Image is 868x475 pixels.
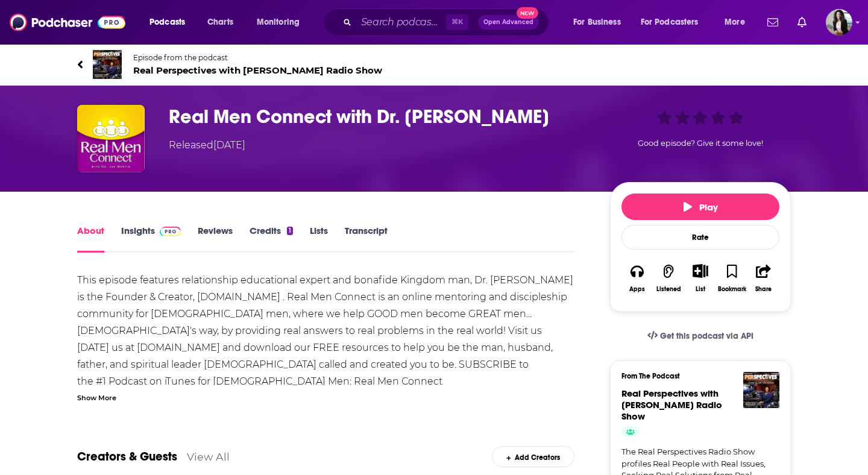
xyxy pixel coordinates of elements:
[633,13,716,32] button: open menu
[684,201,718,213] span: Play
[638,321,763,351] a: Get this podcast via API
[160,227,181,236] img: Podchaser Pro
[250,225,293,253] a: Credits1
[826,9,852,36] img: User Profile
[187,450,230,463] a: View All
[356,13,446,32] input: Search podcasts, credits, & more...
[446,14,468,30] span: ⌘ K
[310,225,328,253] a: Lists
[641,14,699,31] span: For Podcasters
[248,13,315,32] button: open menu
[517,7,538,19] span: New
[77,272,574,407] div: This episode features relationship educational expert and bonafide Kingdom man, Dr. [PERSON_NAME]...
[492,446,574,467] div: Add Creators
[638,139,763,148] span: Good episode? Give it some love!
[141,13,201,32] button: open menu
[688,264,712,277] button: Show More Button
[198,225,233,253] a: Reviews
[621,193,779,220] button: Play
[656,286,681,293] div: Listened
[345,225,388,253] a: Transcript
[200,13,241,32] a: Charts
[621,225,779,250] div: Rate
[573,14,621,31] span: For Business
[826,9,852,36] span: Logged in as ElizabethCole
[725,14,745,31] span: More
[621,388,722,422] a: Real Perspectives with LeTonya Moore Radio Show
[77,225,104,253] a: About
[169,105,591,128] h1: Real Men Connect with Dr. Joe Martin
[121,225,181,253] a: InsightsPodchaser Pro
[77,105,145,172] img: Real Men Connect with Dr. Joe Martin
[287,227,293,235] div: 1
[696,285,705,293] div: List
[77,449,177,464] a: Creators & Guests
[133,64,382,76] span: Real Perspectives with [PERSON_NAME] Radio Show
[169,138,245,153] div: Released [DATE]
[653,256,684,300] button: Listened
[478,15,539,30] button: Open AdvancedNew
[716,13,760,32] button: open menu
[685,256,716,300] div: Show More ButtonList
[483,19,533,25] span: Open Advanced
[77,50,791,79] a: Real Perspectives with LeTonya Moore Radio ShowEpisode from the podcastReal Perspectives with [PE...
[748,256,779,300] button: Share
[763,12,783,33] a: Show notifications dropdown
[621,372,770,380] h3: From The Podcast
[335,8,561,36] div: Search podcasts, credits, & more...
[207,14,233,31] span: Charts
[565,13,636,32] button: open menu
[149,14,185,31] span: Podcasts
[10,11,125,34] img: Podchaser - Follow, Share and Rate Podcasts
[621,388,722,422] span: Real Perspectives with [PERSON_NAME] Radio Show
[660,331,753,341] span: Get this podcast via API
[716,256,747,300] button: Bookmark
[621,256,653,300] button: Apps
[629,286,645,293] div: Apps
[793,12,811,33] a: Show notifications dropdown
[755,286,772,293] div: Share
[718,286,746,293] div: Bookmark
[133,53,382,62] span: Episode from the podcast
[743,372,779,408] img: Real Perspectives with LeTonya Moore Radio Show
[257,14,300,31] span: Monitoring
[826,9,852,36] button: Show profile menu
[93,50,122,79] img: Real Perspectives with LeTonya Moore Radio Show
